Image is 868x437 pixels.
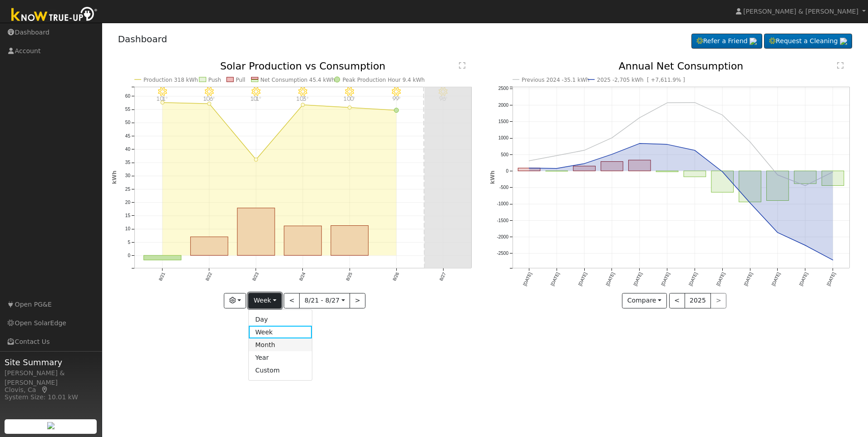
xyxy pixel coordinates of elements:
text: -2500 [497,251,508,256]
text: 8/26 [392,272,400,282]
text: 15 [125,214,130,218]
circle: onclick="" [776,231,779,234]
p: 101° [154,96,170,101]
circle: onclick="" [254,158,258,162]
text:  [459,62,465,69]
i: 8/21 - MostlyClear [158,87,167,96]
rect: onclick="" [601,162,623,171]
text: [DATE] [743,272,754,287]
a: Map [40,386,49,393]
circle: onclick="" [582,149,586,152]
text: 40 [125,147,130,152]
i: 8/23 - Clear [252,87,261,96]
img: retrieve [840,38,847,45]
text: Peak Production Hour 9.4 kWh [342,77,424,83]
a: Refer a Friend [691,34,762,49]
circle: onclick="" [831,170,835,174]
circle: onclick="" [666,143,669,146]
text: 5 [128,240,130,245]
button: Week [248,293,281,308]
text: 50 [125,120,130,125]
button: < [284,293,300,308]
button: Compare [622,293,667,308]
a: Year [249,351,312,364]
rect: onclick="" [284,226,321,256]
span: [PERSON_NAME] & [PERSON_NAME] [743,8,858,15]
text: 25 [125,187,130,192]
span: Site Summary [5,356,97,368]
button: < [669,293,685,308]
circle: onclick="" [610,136,614,140]
i: 8/22 - Clear [205,87,214,96]
circle: onclick="" [348,106,351,109]
button: 2025 [685,293,711,308]
circle: onclick="" [721,170,725,174]
text: 8/21 [158,272,166,282]
text: 55 [125,107,130,112]
circle: onclick="" [555,167,558,170]
text: 2025 -2,705 kWh [ +7,611.9% ] [597,77,685,83]
a: Day [249,313,312,326]
circle: onclick="" [394,108,399,113]
text: 8/27 [439,272,447,282]
rect: onclick="" [656,171,678,172]
i: 8/26 - MostlyClear [392,87,401,96]
circle: onclick="" [693,149,697,152]
rect: onclick="" [331,226,368,256]
text: Annual Net Consumption [619,60,744,72]
rect: onclick="" [822,171,844,185]
text:  [837,62,843,69]
text: 20 [125,200,130,205]
text: 1500 [498,119,509,124]
text: 35 [125,160,130,165]
text: kWh [489,171,496,184]
circle: onclick="" [207,102,211,105]
circle: onclick="" [528,166,531,170]
text: [DATE] [660,272,671,287]
text: 0 [128,253,130,258]
p: 100° [341,96,357,101]
text: 45 [125,134,130,139]
text: 8/23 [251,272,259,282]
circle: onclick="" [638,142,641,145]
circle: onclick="" [666,101,669,105]
text: kWh [111,171,118,184]
rect: onclick="" [190,237,227,256]
text: 60 [125,94,130,99]
rect: onclick="" [573,166,596,171]
text: 2000 [498,103,509,108]
text: -1000 [497,202,508,207]
p: 99° [388,96,404,101]
circle: onclick="" [748,201,752,205]
text: Net Consumption 45.4 kWh [260,77,335,83]
text: [DATE] [522,272,533,287]
text: 8/22 [204,272,212,282]
button: 8/21 - 8/27 [299,293,350,308]
text: [DATE] [715,272,726,287]
text: [DATE] [826,272,837,287]
text: [DATE] [799,272,809,287]
rect: onclick="" [711,171,734,192]
a: Dashboard [118,34,168,45]
rect: onclick="" [794,171,817,184]
circle: onclick="" [804,243,807,247]
i: 8/24 - Clear [298,87,307,96]
i: 8/25 - Clear [345,87,354,96]
rect: onclick="" [739,171,761,202]
img: Know True-Up [7,5,102,25]
text: -500 [499,185,508,190]
button: > [350,293,365,308]
a: Custom [249,364,312,377]
a: Request a Cleaning [764,34,852,49]
a: Week [249,326,312,338]
div: System Size: 10.01 kW [5,392,97,402]
text: 1000 [498,136,509,141]
text: Previous 2024 -35.1 kWh [522,77,589,83]
rect: onclick="" [143,256,181,260]
text: 500 [501,152,508,157]
div: [PERSON_NAME] & [PERSON_NAME] [5,368,97,387]
rect: onclick="" [546,171,568,171]
circle: onclick="" [528,159,531,163]
rect: onclick="" [237,208,274,255]
rect: onclick="" [767,171,789,200]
